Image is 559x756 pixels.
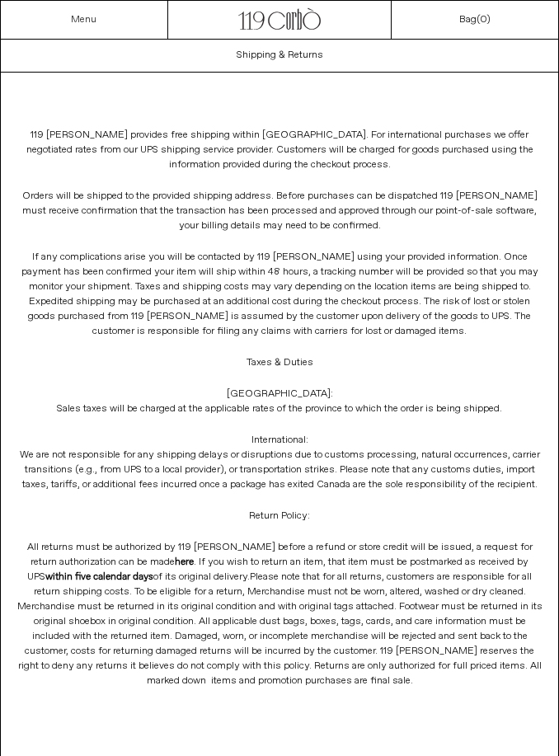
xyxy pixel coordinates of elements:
span: ) [480,13,491,26]
p: If any complications arise you will be contacted by 119 [PERSON_NAME] using your provided informa... [16,242,543,347]
p: Orders will be shipped to the provided shipping address. Before purchases can be dispatched 119 [... [16,181,543,242]
h1: Shipping & Returns [237,41,323,69]
a: Bag() [459,12,491,27]
p: Taxes & Duties [16,347,543,378]
strong: within five calendar days [45,571,153,584]
p: Return Policy: [16,500,543,532]
span: [GEOGRAPHIC_DATA]: [227,387,333,401]
p: We are not responsible for any shipping delays or disruptions due to customs processing, natural ... [16,425,543,500]
a: Menu [71,13,96,26]
a: here [175,556,194,569]
p: All returns must be authorized by 119 [PERSON_NAME] before a refund or store credit will be issue... [16,532,543,697]
span: International: [251,434,308,447]
span: 0 [480,13,486,26]
span: Sales taxes will be charged at the applicable rates of the province to which the order is being s... [57,402,502,416]
p: 119 [PERSON_NAME] provides free shipping within [GEOGRAPHIC_DATA]. For international purchases we... [16,120,543,181]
